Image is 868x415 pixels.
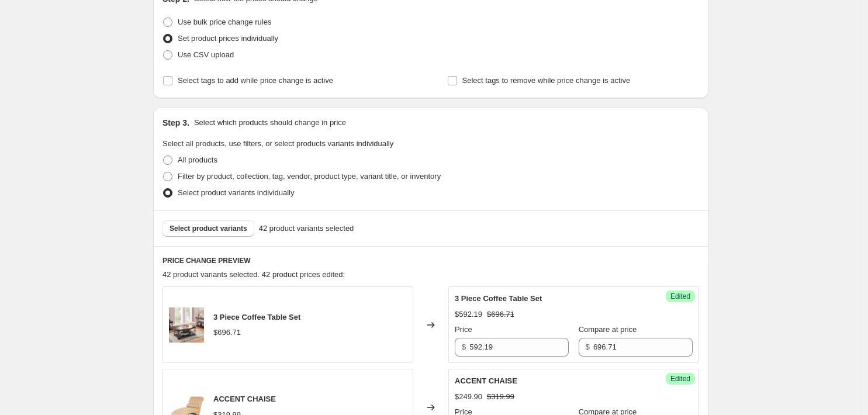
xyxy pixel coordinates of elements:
span: Select tags to remove while price change is active [462,76,631,85]
span: 3 Piece Coffee Table Set [455,294,542,303]
span: 42 product variants selected [259,223,354,234]
span: Use CSV upload [178,50,234,59]
span: $ [462,343,466,351]
div: $592.19 [455,309,482,320]
span: Select tags to add while price change is active [178,76,333,85]
span: $ [586,343,590,351]
span: Set product prices individually [178,34,278,43]
h6: PRICE CHANGE PREVIEW [162,256,699,265]
span: 42 product variants selected. 42 product prices edited: [162,270,345,279]
span: Select all products, use filters, or select products variants individually [162,139,393,148]
div: $696.71 [213,327,241,338]
span: ACCENT CHAISE [455,376,517,385]
h2: Step 3. [162,117,189,129]
span: Select product variants [170,224,247,233]
p: Select which products should change in price [194,117,346,129]
span: Select product variants individually [178,188,294,197]
strike: $319.99 [487,391,514,403]
span: Price [455,325,472,334]
strike: $696.71 [487,309,514,320]
span: ACCENT CHAISE [213,395,276,403]
span: Filter by product, collection, tag, vendor, product type, variant title, or inventory [178,172,441,181]
button: Select product variants [162,220,254,237]
div: $249.90 [455,391,482,403]
span: Use bulk price change rules [178,18,271,26]
span: Compare at price [579,325,637,334]
span: 3 Piece Coffee Table Set [213,313,300,321]
span: All products [178,155,217,164]
img: LV20986_80x.jpg [169,307,204,343]
span: Edited [670,374,690,383]
span: Edited [670,292,690,301]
